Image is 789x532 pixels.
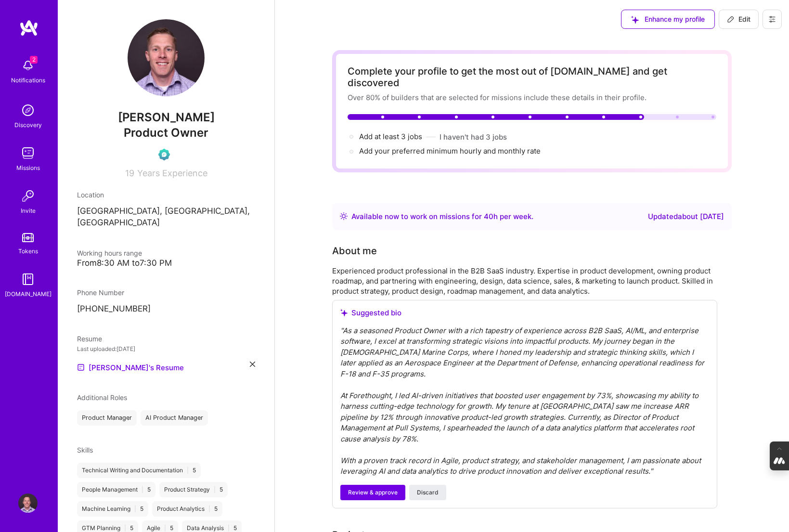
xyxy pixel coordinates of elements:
[18,186,38,206] img: Invite
[332,266,717,296] div: Experienced product professional in the B2B SaaS industry. Expertise in product development, owni...
[19,19,39,37] img: logo
[164,524,166,532] span: |
[134,505,136,513] span: |
[77,463,201,478] div: Technical Writing and Documentation 5
[77,335,102,343] span: Resume
[21,206,36,216] div: Invite
[359,132,422,141] span: Add at least 3 jobs
[250,362,255,367] i: icon Close
[152,501,222,517] div: Product Analytics 5
[214,486,216,493] span: |
[18,270,38,289] img: guide book
[22,233,34,242] img: tokens
[18,101,38,120] img: discovery
[77,501,148,517] div: Machine Learning 5
[18,246,38,256] div: Tokens
[340,212,348,220] img: Availability
[125,168,134,178] span: 19
[340,325,709,477] div: " As a seasoned Product Owner with a rich tapestry of experience across B2B SaaS, AI/ML, and ente...
[142,486,143,493] span: |
[77,482,155,497] div: People Management 5
[128,19,205,96] img: User Avatar
[340,308,709,318] div: Suggested bio
[159,482,228,497] div: Product Strategy 5
[77,363,85,371] img: Resume
[11,75,45,85] div: Notifications
[77,288,124,297] span: Phone Number
[77,190,255,200] div: Location
[409,485,446,500] button: Discard
[228,524,230,532] span: |
[77,303,255,315] p: [PHONE_NUMBER]
[351,211,533,222] div: Available now to work on missions for h per week .
[77,446,93,454] span: Skills
[332,244,377,258] div: About me
[359,146,541,156] span: Add your preferred minimum hourly and monthly rate
[16,493,40,513] a: User Avatar
[348,488,398,497] span: Review & approve
[77,258,255,268] div: From 8:30 AM to 7:30 PM
[124,524,126,532] span: |
[158,149,170,160] img: Evaluation Call Pending
[16,163,40,173] div: Missions
[18,56,38,75] img: bell
[348,65,716,89] div: Complete your profile to get the most out of [DOMAIN_NAME] and get discovered
[77,410,137,426] div: Product Manager
[440,132,507,142] button: I haven't had 3 jobs
[340,309,348,316] i: icon SuggestedTeams
[484,212,493,221] span: 40
[141,410,208,426] div: AI Product Manager
[30,56,38,64] span: 2
[727,14,750,24] span: Edit
[77,206,255,229] p: [GEOGRAPHIC_DATA], [GEOGRAPHIC_DATA], [GEOGRAPHIC_DATA]
[340,485,405,500] button: Review & approve
[77,344,255,354] div: Last uploaded: [DATE]
[187,467,189,474] span: |
[77,110,255,125] span: [PERSON_NAME]
[208,505,210,513] span: |
[137,168,207,178] span: Years Experience
[18,143,38,163] img: teamwork
[5,289,52,299] div: [DOMAIN_NAME]
[77,362,184,373] a: [PERSON_NAME]'s Resume
[348,92,716,103] div: Over 80% of builders that are selected for missions include these details in their profile.
[631,16,639,24] i: icon SuggestedTeams
[648,211,724,222] div: Updated about [DATE]
[77,249,142,257] span: Working hours range
[124,126,208,140] span: Product Owner
[621,10,715,29] button: Enhance my profile
[631,14,705,24] span: Enhance my profile
[18,493,38,513] img: User Avatar
[77,393,127,402] span: Additional Roles
[14,120,42,130] div: Discovery
[417,488,439,497] span: Discard
[719,10,759,29] button: Edit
